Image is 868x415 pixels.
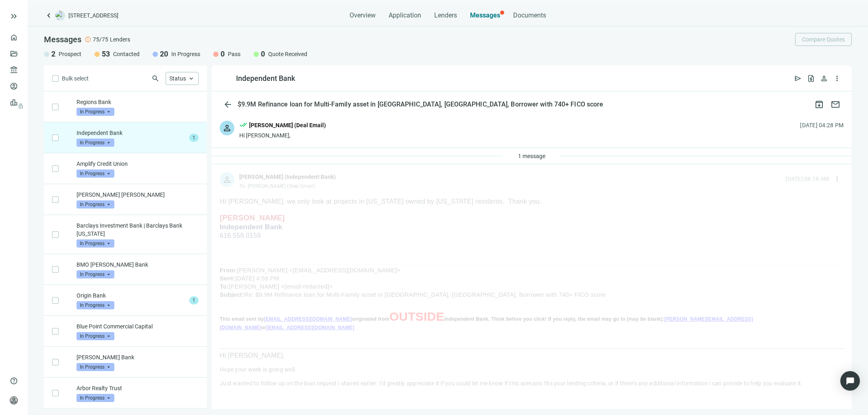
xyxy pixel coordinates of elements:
span: Lenders [434,11,457,20]
button: arrow_back [220,96,236,113]
div: $9.9M Refinance loan for Multi-Family asset in [GEOGRAPHIC_DATA], [GEOGRAPHIC_DATA], Borrower wit... [236,100,605,109]
span: search [151,74,160,83]
p: Regions Bank [77,98,199,106]
div: Open Intercom Messenger [840,371,860,391]
span: 75/75 [93,35,108,43]
span: Pass [228,50,241,58]
span: [STREET_ADDRESS] [68,11,118,20]
button: send [791,72,805,85]
span: Overview [350,11,376,20]
span: mail [831,100,840,109]
span: In Progress [77,108,114,116]
span: 1 message [518,153,545,159]
span: help [10,377,18,385]
span: In Progress [77,239,114,248]
span: arrow_back [223,100,233,109]
span: person [820,74,828,83]
span: Messages [44,35,81,44]
span: In Progress [77,270,114,278]
span: Bulk select [62,74,89,83]
a: keyboard_arrow_left [44,11,54,20]
span: 20 [160,49,168,59]
button: request_quote [805,72,818,85]
span: 1 [189,296,199,304]
p: Independent Bank [77,129,186,137]
span: 0 [261,49,265,59]
span: more_vert [833,74,841,83]
span: 0 [221,49,225,59]
button: keyboard_double_arrow_right [9,11,19,21]
button: more_vert [831,72,844,85]
span: In Progress [77,139,114,147]
span: Lenders [110,35,130,43]
div: [PERSON_NAME] (Deal Email) [249,121,326,130]
div: [DATE] 04:28 PM [800,121,844,130]
p: [PERSON_NAME] [PERSON_NAME] [77,191,199,199]
span: Prospect [59,50,81,58]
span: In Progress [77,301,114,309]
span: In Progress [77,363,114,371]
span: In Progress [77,394,114,402]
button: mail [827,96,844,113]
button: person [818,72,831,85]
p: Arbor Realty Trust [77,384,199,392]
span: In Progress [77,332,114,340]
span: person [222,123,232,133]
span: In Progress [77,169,114,178]
div: Hi [PERSON_NAME], [239,131,326,139]
p: [PERSON_NAME] Bank [77,353,199,361]
span: 2 [51,49,55,59]
span: Application [389,11,421,20]
p: Amplify Credit Union [77,160,199,168]
span: Quote Received [268,50,307,58]
p: Blue Point Commercial Capital [77,322,199,330]
span: Status [169,75,186,82]
span: In Progress [77,200,114,209]
div: Independent Bank [236,74,295,83]
img: deal-logo [55,11,65,20]
span: 1 [189,134,199,142]
span: person [10,396,18,404]
p: Origin Bank [77,291,186,300]
button: archive [811,96,827,113]
span: done_all [239,121,247,131]
span: 53 [102,49,110,59]
p: Barclays Investment Bank | Barclays Bank [US_STATE] [77,222,199,238]
span: request_quote [807,74,815,83]
span: error [85,36,91,43]
button: 1 message [511,150,552,163]
span: In Progress [171,50,200,58]
button: Compare Quotes [795,33,852,46]
span: Documents [513,11,546,20]
p: BMO [PERSON_NAME] Bank [77,261,199,269]
span: send [794,74,802,83]
span: Contacted [113,50,140,58]
span: Messages [470,11,500,19]
span: archive [814,100,824,109]
span: keyboard_arrow_up [188,75,195,82]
